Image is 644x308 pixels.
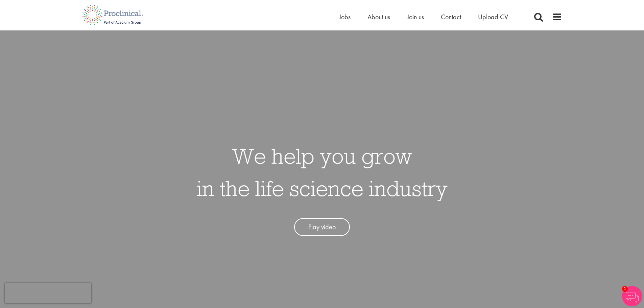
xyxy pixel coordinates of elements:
span: 1 [622,286,628,292]
a: Contact [441,13,461,21]
a: Jobs [339,13,351,21]
h1: We help you grow in the life science industry [197,140,448,205]
a: About us [367,13,390,21]
a: Upload CV [478,13,508,21]
img: Chatbot [622,286,642,306]
a: Play video [294,218,350,236]
a: Join us [407,13,424,21]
